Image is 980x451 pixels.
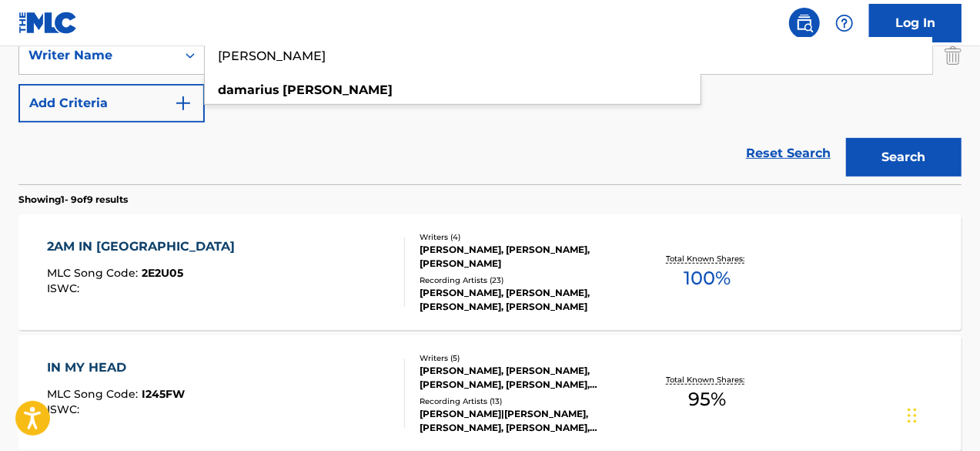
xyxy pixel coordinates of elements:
[420,286,629,314] div: [PERSON_NAME], [PERSON_NAME], [PERSON_NAME], [PERSON_NAME]
[47,281,83,295] span: ISWC :
[420,352,629,364] div: Writers ( 5 )
[829,8,860,39] div: Help
[18,12,78,34] img: MLC Logo
[420,364,629,392] div: [PERSON_NAME], [PERSON_NAME], [PERSON_NAME], [PERSON_NAME], [PERSON_NAME]
[47,266,142,280] span: MLC Song Code :
[283,82,393,97] strong: [PERSON_NAME]
[869,4,962,42] a: Log In
[903,377,980,451] iframe: Chat Widget
[420,395,629,407] div: Recording Artists ( 13 )
[174,94,192,113] img: 9d2ae6d4665cec9f34b9.svg
[142,387,185,401] span: I245FW
[835,14,854,32] img: help
[18,214,962,330] a: 2AM IN [GEOGRAPHIC_DATA]MLC Song Code:2E2U05ISWC:Writers (4)[PERSON_NAME], [PERSON_NAME], [PERSON...
[738,136,838,170] a: Reset Search
[218,82,279,97] strong: damarius
[667,253,749,264] p: Total Known Shares:
[47,237,242,256] div: 2AM IN [GEOGRAPHIC_DATA]
[420,231,629,243] div: Writers ( 4 )
[18,335,962,451] a: IN MY HEADMLC Song Code:I245FWISWC:Writers (5)[PERSON_NAME], [PERSON_NAME], [PERSON_NAME], [PERSO...
[18,84,205,123] button: Add Criteria
[18,193,128,207] p: Showing 1 - 9 of 9 results
[28,46,167,65] div: Writer Name
[684,264,731,292] span: 100 %
[667,374,749,385] p: Total Known Shares:
[420,274,629,286] div: Recording Artists ( 23 )
[689,385,727,413] span: 95 %
[789,8,820,39] a: Public Search
[945,36,962,75] img: Delete Criterion
[908,392,917,439] div: Drag
[142,266,183,280] span: 2E2U05
[846,138,962,177] button: Search
[47,387,142,401] span: MLC Song Code :
[47,358,185,377] div: IN MY HEAD
[420,243,629,271] div: [PERSON_NAME], [PERSON_NAME], [PERSON_NAME]
[47,402,83,416] span: ISWC :
[795,14,814,32] img: search
[420,407,629,435] div: [PERSON_NAME]|[PERSON_NAME], [PERSON_NAME], [PERSON_NAME], ALLSTAR JR, [PERSON_NAME], [PERSON_NAM...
